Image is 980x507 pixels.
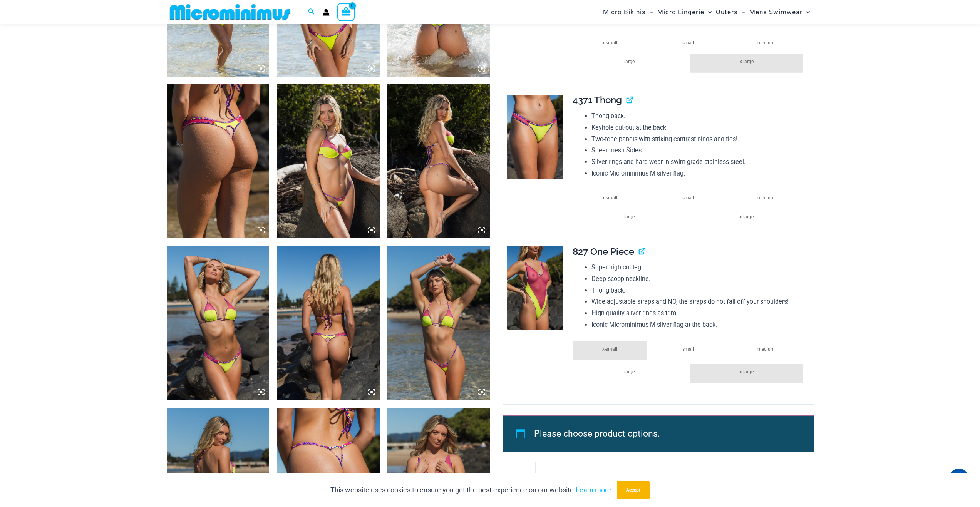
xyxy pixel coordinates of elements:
li: Please choose product options. [534,425,796,443]
a: Learn more [576,486,611,494]
li: x-large [690,209,803,224]
a: Mens SwimwearMenu ToggleMenu Toggle [747,2,812,22]
li: Sheer mesh Sides. [591,145,807,156]
li: small [651,35,725,50]
li: medium [729,190,803,205]
a: Account icon link [323,9,330,16]
span: Menu Toggle [646,2,653,22]
span: Menu Toggle [738,2,745,22]
span: 827 One Piece [573,246,634,257]
span: Mens Swimwear [749,2,802,22]
li: x-large [690,54,803,73]
a: - [503,462,518,478]
img: Coastal Bliss Leopard Sunset 3171 Tri Top 4275 Micro Bikini [387,246,490,400]
img: MM SHOP LOGO FLAT [167,3,293,21]
span: large [624,59,635,64]
li: Thong back. [591,110,807,122]
a: Micro BikinisMenu ToggleMenu Toggle [601,2,655,22]
li: small [651,341,725,356]
span: large [624,369,635,375]
span: large [624,214,635,219]
li: Thong back. [591,285,807,296]
button: Accept [617,481,650,499]
li: Iconic Microminimus M silver flag. [591,168,807,179]
input: Product quantity [518,462,536,478]
span: small [682,346,694,352]
p: This website uses cookies to ensure you get the best experience on our website. [330,484,611,496]
a: Micro LingerieMenu ToggleMenu Toggle [655,2,714,22]
li: x-small [573,35,647,50]
li: large [573,209,686,224]
li: small [651,190,725,205]
li: High quality silver rings as trim. [591,308,807,319]
img: Coastal Bliss Leopard Sunset Thong Bikini [507,95,563,179]
li: medium [729,341,803,356]
li: Super high cut leg. [591,262,807,273]
li: large [573,364,686,379]
img: Coastal Bliss Leopard Sunset 3223 Underwire Top 4275 Micro Bikini [387,84,490,238]
li: Deep scoop neckline. [591,273,807,285]
span: Menu Toggle [704,2,712,22]
nav: Site Navigation [600,1,814,23]
li: Iconic Microminimus M silver flag at the back. [591,319,807,331]
li: x-small [573,341,647,360]
li: x-small [573,190,647,205]
a: + [536,462,550,478]
span: Outers [716,2,738,22]
img: Coastal Bliss Leopard Sunset 3223 Underwire Top 4275 Micro Bikini [277,84,380,238]
span: x-large [740,214,754,219]
a: View Shopping Cart, empty [337,3,355,21]
img: Coastal Bliss Leopard Sunset 827 One Piece Monokini [507,246,563,330]
li: Wide adjustable straps and NO, the straps do not fall off your shoulders! [591,296,807,308]
span: medium [757,40,775,45]
li: medium [729,35,803,50]
span: x-small [602,40,617,45]
span: medium [757,346,775,352]
span: 4371 Thong [573,94,622,105]
li: x-large [690,364,803,383]
span: small [682,40,694,45]
span: x-small [602,346,617,352]
a: OutersMenu ToggleMenu Toggle [714,2,747,22]
span: Micro Lingerie [657,2,704,22]
span: x-small [602,195,617,201]
li: Silver rings and hard wear in swim-grade stainless steel. [591,156,807,168]
span: medium [757,195,775,201]
li: Two-tone panels with striking contrast binds and ties! [591,134,807,145]
span: Micro Bikinis [603,2,646,22]
a: Search icon link [308,7,315,17]
img: Coastal Bliss Leopard Sunset 3171 Tri Top 4371 Thong Bikini [277,246,380,400]
span: x-large [740,59,754,64]
span: small [682,195,694,201]
span: x-large [740,369,754,375]
li: large [573,54,686,69]
span: Menu Toggle [802,2,810,22]
img: Coastal Bliss Leopard Sunset 4371 Thong Bikini [167,84,270,238]
li: Keyhole cut-out at the back. [591,122,807,134]
img: Coastal Bliss Leopard Sunset 3171 Tri Top 4371 Thong Bikini [167,246,270,400]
